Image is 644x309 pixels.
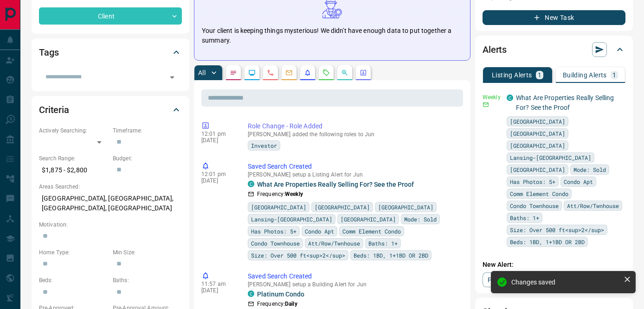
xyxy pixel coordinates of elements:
div: Client [39,7,182,25]
p: 11:57 am [201,281,234,287]
span: Att/Row/Twnhouse [308,239,360,248]
p: Saved Search Created [248,162,459,171]
svg: Emails [285,69,293,76]
span: [GEOGRAPHIC_DATA] [251,202,306,212]
svg: Agent Actions [360,69,367,76]
h2: Alerts [483,42,507,57]
p: Areas Searched: [39,183,182,191]
p: $1,875 - $2,800 [39,163,108,178]
p: Budget: [113,154,182,163]
span: Comm Element Condo [342,227,401,236]
span: [GEOGRAPHIC_DATA] [510,141,565,150]
p: [PERSON_NAME] added the following roles to Jun [248,131,459,138]
span: Baths: 1+ [368,239,398,248]
span: Att/Row/Twnhouse [567,201,619,210]
span: Beds: 1BD, 1+1BD OR 2BD [354,251,428,260]
div: Changes saved [511,278,620,286]
div: condos.ca [248,181,254,187]
p: New Alert: [483,260,625,270]
span: [GEOGRAPHIC_DATA] [510,117,565,126]
p: 12:01 pm [201,171,234,177]
p: Saved Search Created [248,271,459,281]
div: condos.ca [248,290,254,297]
svg: Notes [230,69,237,76]
span: Comm Element Condo [510,189,568,198]
span: Has Photos: 5+ [510,177,555,186]
button: Open [166,71,179,84]
svg: Requests [322,69,330,76]
strong: Daily [285,301,297,307]
p: 1 [612,72,616,78]
span: Size: Over 500 ft<sup>2</sup> [251,251,345,260]
p: [GEOGRAPHIC_DATA], [GEOGRAPHIC_DATA], [GEOGRAPHIC_DATA], [GEOGRAPHIC_DATA] [39,191,182,216]
span: Lansing-[GEOGRAPHIC_DATA] [510,153,591,162]
span: [GEOGRAPHIC_DATA] [341,214,396,224]
div: Criteria [39,99,182,121]
p: [PERSON_NAME] setup a Building Alert for Jun [248,281,459,288]
h2: Tags [39,45,58,60]
p: Baths: [113,276,182,284]
svg: Email [483,101,489,108]
p: Actively Searching: [39,126,108,135]
a: What Are Properties Really Selling For? See the Proof [516,94,614,111]
svg: Lead Browsing Activity [248,69,256,76]
span: Beds: 1BD, 1+1BD OR 2BD [510,237,585,246]
svg: Listing Alerts [304,69,311,76]
h2: Criteria [39,102,69,117]
p: Your client is keeping things mysterious! We didn't have enough data to put together a summary. [202,26,463,45]
p: Frequency: [257,190,303,198]
svg: Opportunities [341,69,348,76]
span: [GEOGRAPHIC_DATA] [510,165,565,174]
p: 12:01 pm [201,131,234,137]
p: Building Alerts [563,72,607,78]
div: Alerts [483,38,625,61]
button: New Task [483,10,625,25]
p: [PERSON_NAME] setup a Listing Alert for Jun [248,171,459,178]
p: All [198,69,206,76]
span: [GEOGRAPHIC_DATA] [510,129,565,138]
p: Listing Alerts [492,72,532,78]
p: Frequency: [257,300,297,308]
span: Condo Townhouse [251,239,300,248]
p: Min Size: [113,248,182,257]
span: Size: Over 500 ft<sup>2</sup> [510,225,604,234]
p: Role Change - Role Added [248,121,459,131]
span: [GEOGRAPHIC_DATA] [315,202,370,212]
p: Beds: [39,276,108,284]
p: [DATE] [201,177,234,184]
p: Search Range: [39,154,108,163]
span: Mode: Sold [573,165,606,174]
span: Lansing-[GEOGRAPHIC_DATA] [251,214,332,224]
p: [DATE] [201,137,234,144]
span: Condo Townhouse [510,201,559,210]
strong: Weekly [285,191,303,197]
span: Investor [251,141,277,150]
span: [GEOGRAPHIC_DATA] [378,202,433,212]
span: Baths: 1+ [510,213,539,222]
p: Home Type: [39,248,108,257]
span: Condo Apt [564,177,593,186]
a: Property [483,272,530,287]
p: [DATE] [201,287,234,294]
a: What Are Properties Really Selling For? See the Proof [257,181,414,188]
p: Weekly [483,93,501,101]
p: Motivation: [39,221,182,229]
p: 1 [538,72,541,78]
span: Mode: Sold [404,214,437,224]
span: Has Photos: 5+ [251,227,296,236]
a: Platinum Condo [257,290,304,298]
span: Condo Apt [305,227,334,236]
div: Tags [39,41,182,63]
p: Timeframe: [113,126,182,135]
svg: Calls [267,69,274,76]
div: condos.ca [507,95,513,101]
